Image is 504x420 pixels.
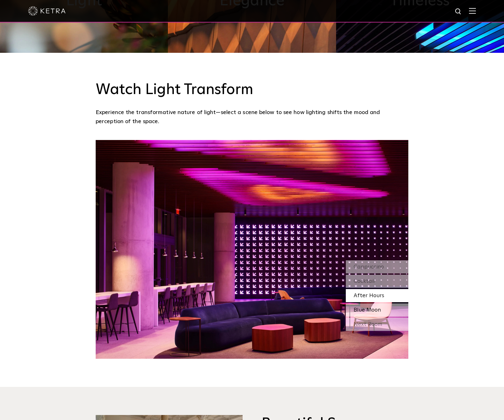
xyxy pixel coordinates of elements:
span: Blue Moon [354,307,381,313]
img: ketra-logo-2019-white [28,6,66,16]
span: Cocktail [354,278,375,284]
div: Next Room [346,318,408,331]
img: search icon [455,8,462,16]
span: After Hours [354,293,384,298]
p: Experience the transformative nature of light—select a scene below to see how lighting shifts the... [96,108,405,126]
img: Hamburger%20Nav.svg [469,8,476,14]
img: SS_SXSW_Desktop_Pink [96,140,408,359]
span: Cappuccino [354,264,384,270]
h3: Watch Light Transform [96,81,408,99]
